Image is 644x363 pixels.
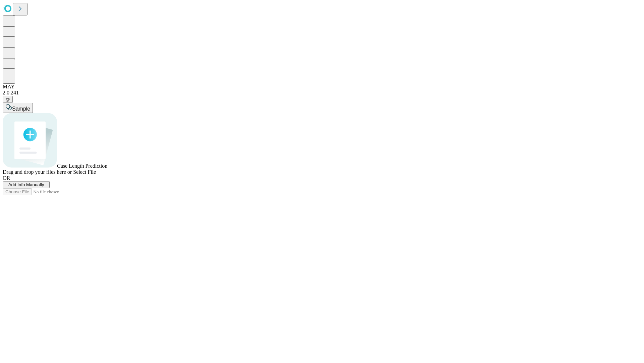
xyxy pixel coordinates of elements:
span: @ [5,97,10,102]
button: @ [3,96,13,103]
span: OR [3,175,10,181]
div: MAY [3,84,641,90]
span: Sample [12,106,30,112]
span: Select File [73,169,96,175]
button: Sample [3,103,33,113]
div: 2.0.241 [3,90,641,96]
button: Add Info Manually [3,181,50,188]
span: Add Info Manually [8,182,44,187]
span: Case Length Prediction [57,163,107,169]
span: Drag and drop your files here or [3,169,72,175]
